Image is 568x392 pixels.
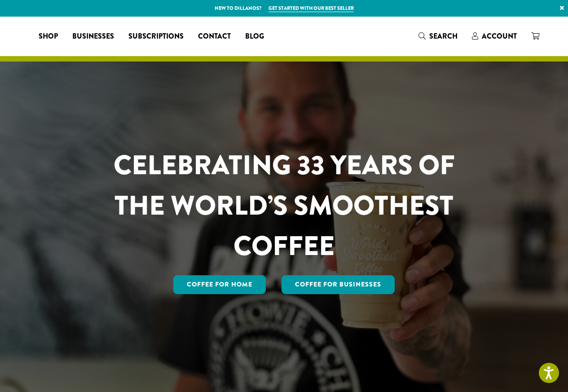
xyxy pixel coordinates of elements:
[72,31,114,42] span: Businesses
[173,275,266,294] a: Coffee for Home
[198,31,231,42] span: Contact
[482,31,517,41] span: Account
[411,29,465,44] a: Search
[128,31,184,42] span: Subscriptions
[282,275,395,294] a: Coffee For Businesses
[31,29,65,44] a: Shop
[39,31,58,42] span: Shop
[245,31,264,42] span: Blog
[87,145,481,266] h1: CELEBRATING 33 YEARS OF THE WORLD’S SMOOTHEST COFFEE
[269,4,354,12] a: Get started with our best seller
[429,31,458,41] span: Search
